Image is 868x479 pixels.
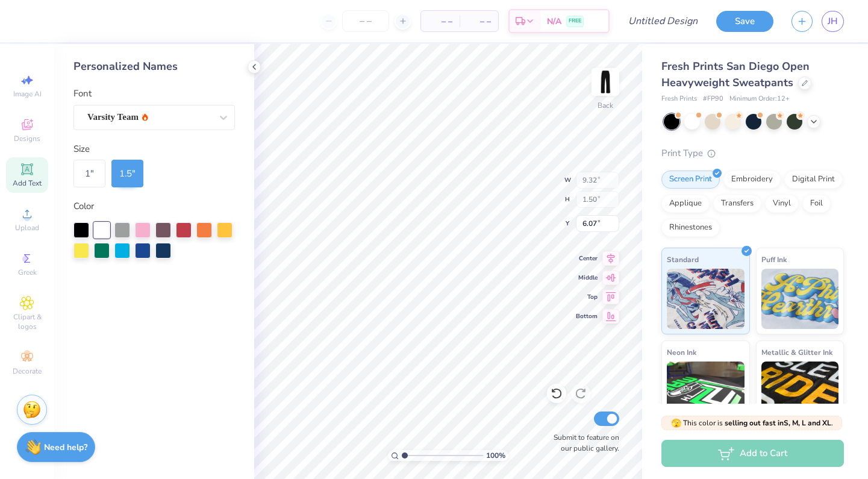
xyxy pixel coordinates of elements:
[342,10,389,32] input: – –
[661,219,720,237] div: Rhinestones
[13,366,42,376] span: Decorate
[13,89,42,99] span: Image AI
[671,418,681,429] span: 🫣
[593,70,617,94] img: Back
[13,178,42,188] span: Add Text
[547,15,561,28] span: N/A
[667,253,699,266] span: Standard
[15,223,39,233] span: Upload
[661,171,720,189] div: Screen Print
[828,14,838,28] span: JH
[761,362,839,422] img: Metallic & Glitter Ink
[547,432,619,454] label: Submit to feature on our public gallery.
[784,171,843,189] div: Digital Print
[44,442,87,453] strong: Need help?
[729,94,790,104] span: Minimum Order: 12 +
[73,87,92,101] label: Font
[73,199,235,213] div: Color
[661,146,844,160] div: Print Type
[576,293,598,301] span: Top
[73,160,105,187] div: 1 "
[802,195,831,213] div: Foil
[73,142,235,156] div: Size
[569,17,581,25] span: FREE
[761,253,787,266] span: Puff Ink
[576,312,598,321] span: Bottom
[467,15,491,28] span: – –
[761,269,839,329] img: Puff Ink
[576,274,598,282] span: Middle
[428,15,452,28] span: – –
[18,268,37,277] span: Greek
[14,134,40,143] span: Designs
[598,100,613,111] div: Back
[661,94,697,104] span: Fresh Prints
[716,11,773,32] button: Save
[661,59,810,90] span: Fresh Prints San Diego Open Heavyweight Sweatpants
[822,11,844,32] a: JH
[619,9,707,33] input: Untitled Design
[6,312,48,331] span: Clipart & logos
[661,195,710,213] div: Applique
[671,418,833,428] span: This color is .
[765,195,799,213] div: Vinyl
[486,450,505,461] span: 100 %
[73,58,235,75] div: Personalized Names
[761,346,832,358] span: Metallic & Glitter Ink
[111,160,143,187] div: 1.5 "
[667,362,745,422] img: Neon Ink
[713,195,761,213] div: Transfers
[667,269,745,329] img: Standard
[725,418,831,428] strong: selling out fast in S, M, L and XL
[703,94,723,104] span: # FP90
[667,346,696,358] span: Neon Ink
[723,171,781,189] div: Embroidery
[576,254,598,263] span: Center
